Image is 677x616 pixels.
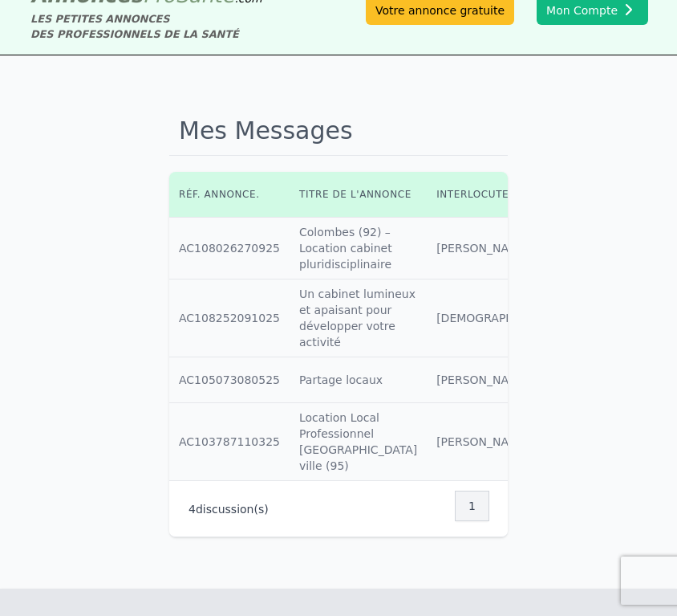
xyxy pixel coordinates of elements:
[169,107,508,156] h1: Mes Messages
[290,357,427,403] td: Partage locaux
[468,498,476,514] span: 1
[189,503,196,516] span: 4
[290,403,427,481] td: Location Local Professionnel [GEOGRAPHIC_DATA] ville (95)
[427,172,574,218] th: Interlocuteur
[169,218,290,279] td: AC108026270925
[290,218,427,279] td: Colombes (92) – Location cabinet pluridisciplinaire
[456,491,488,521] nav: Pagination
[30,11,262,42] div: LES PETITES ANNONCES DES PROFESSIONNELS DE LA SANTÉ
[169,172,290,218] th: Réf. annonce.
[427,279,574,357] td: [DEMOGRAPHIC_DATA]
[427,357,574,403] td: [PERSON_NAME]
[290,279,427,357] td: Un cabinet lumineux et apaisant pour développer votre activité
[189,501,269,517] p: discussion(s)
[427,218,574,279] td: [PERSON_NAME]
[169,279,290,357] td: AC108252091025
[169,357,290,403] td: AC105073080525
[169,403,290,481] td: AC103787110325
[290,172,427,218] th: Titre de l'annonce
[427,403,574,481] td: [PERSON_NAME]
